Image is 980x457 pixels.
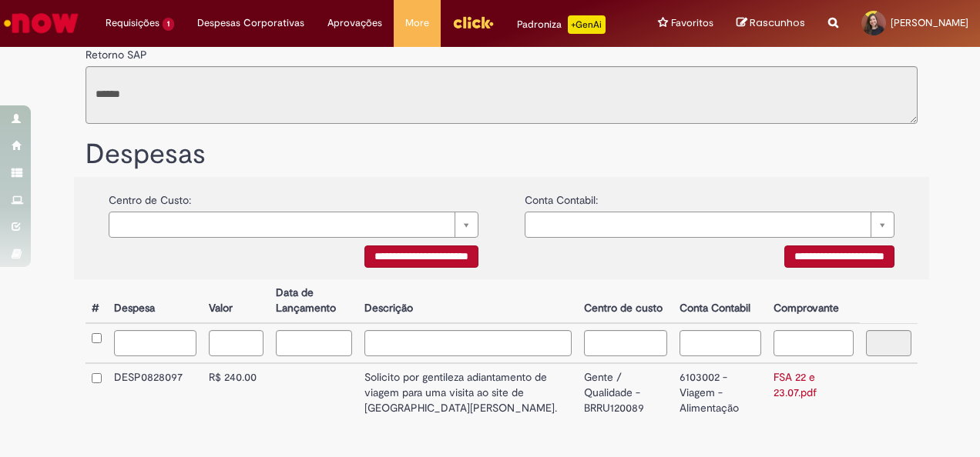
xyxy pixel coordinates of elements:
label: Centro de Custo: [109,185,191,208]
span: More [405,15,429,31]
td: DESP0828097 [108,363,203,422]
td: R$ 240.00 [203,363,270,422]
label: Conta Contabil: [525,185,598,208]
label: Retorno SAP [86,39,147,62]
td: 6103002 - Viagem - Alimentação [673,363,767,422]
a: Limpar campo {0} [109,212,478,238]
th: Centro de custo [578,279,673,323]
td: Solicito por gentileza adiantamento de viagem para uma visita ao site de [GEOGRAPHIC_DATA][PERSON... [358,363,578,422]
a: Rascunhos [737,16,805,31]
h1: Despesas [86,139,918,170]
th: Comprovante [767,279,860,323]
span: Requisições [106,15,159,31]
td: FSA 22 e 23.07.pdf [767,363,860,422]
span: Aprovações [327,15,382,31]
span: 1 [163,18,174,31]
th: Conta Contabil [673,279,767,323]
td: Gente / Qualidade - BRRU120089 [578,363,673,422]
th: Data de Lançamento [270,279,358,323]
th: # [86,279,108,323]
a: FSA 22 e 23.07.pdf [774,370,817,399]
th: Descrição [358,279,578,323]
th: Valor [203,279,270,323]
span: Rascunhos [750,15,805,30]
a: Limpar campo {0} [525,212,894,238]
p: +GenAi [568,15,606,34]
span: Despesas Corporativas [197,15,304,31]
img: click_logo_yellow_360x200.png [452,11,494,34]
img: ServiceNow [2,8,81,38]
div: Padroniza [517,15,606,34]
span: Favoritos [671,15,713,31]
span: [PERSON_NAME] [891,16,968,29]
th: Despesa [108,279,203,323]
